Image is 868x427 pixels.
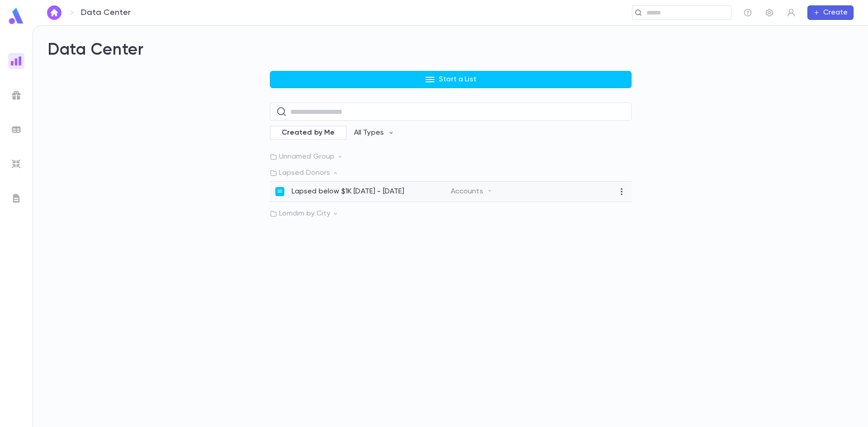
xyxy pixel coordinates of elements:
[347,124,402,141] button: All Types
[270,152,632,161] p: Unnamed Group
[7,7,25,25] img: logo
[276,128,340,137] span: Created by Me
[451,187,492,196] p: Accounts
[81,8,131,18] p: Data Center
[49,9,60,16] img: home_white.a664292cf8c1dea59945f0da9f25487c.svg
[11,90,22,101] img: campaigns_grey.99e729a5f7ee94e3726e6486bddda8f1.svg
[807,5,854,20] button: Create
[11,193,22,204] img: letters_grey.7941b92b52307dd3b8a917253454ce1c.svg
[11,56,22,66] img: reports_gradient.dbe2566a39951672bc459a78b45e2f92.svg
[270,169,632,178] p: Lapsed Donors
[270,209,632,218] p: Lomdim by City
[47,40,854,60] h2: Data Center
[11,159,22,169] img: imports_grey.530a8a0e642e233f2baf0ef88e8c9fcb.svg
[292,187,405,196] p: Lapsed below $1K [DATE] - [DATE]
[270,71,632,88] button: Start a List
[11,124,22,135] img: batches_grey.339ca447c9d9533ef1741baa751efc33.svg
[270,126,347,140] div: Created by Me
[439,75,476,84] p: Start a List
[354,128,384,137] p: All Types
